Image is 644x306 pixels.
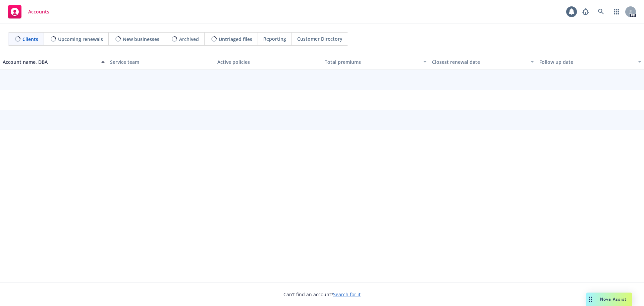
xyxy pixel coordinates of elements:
[586,293,595,306] div: Drag to move
[110,58,212,65] div: Service team
[263,35,286,42] span: Reporting
[537,54,644,70] button: Follow up date
[22,36,38,43] span: Clients
[610,5,623,18] a: Switch app
[3,58,97,65] div: Account name, DBA
[586,293,632,306] button: Nova Assist
[123,36,159,43] span: New businesses
[432,58,527,65] div: Closest renewal date
[325,58,419,65] div: Total premiums
[333,291,361,298] a: Search for it
[297,35,342,42] span: Customer Directory
[5,2,52,21] a: Accounts
[58,36,103,43] span: Upcoming renewals
[28,9,49,14] span: Accounts
[107,54,215,70] button: Service team
[219,36,252,43] span: Untriaged files
[594,5,608,18] a: Search
[579,5,592,18] a: Report a Bug
[283,291,361,298] span: Can't find an account?
[429,54,537,70] button: Closest renewal date
[322,54,429,70] button: Total premiums
[215,54,322,70] button: Active policies
[179,36,199,43] span: Archived
[600,296,627,302] span: Nova Assist
[539,58,634,65] div: Follow up date
[217,58,319,65] div: Active policies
